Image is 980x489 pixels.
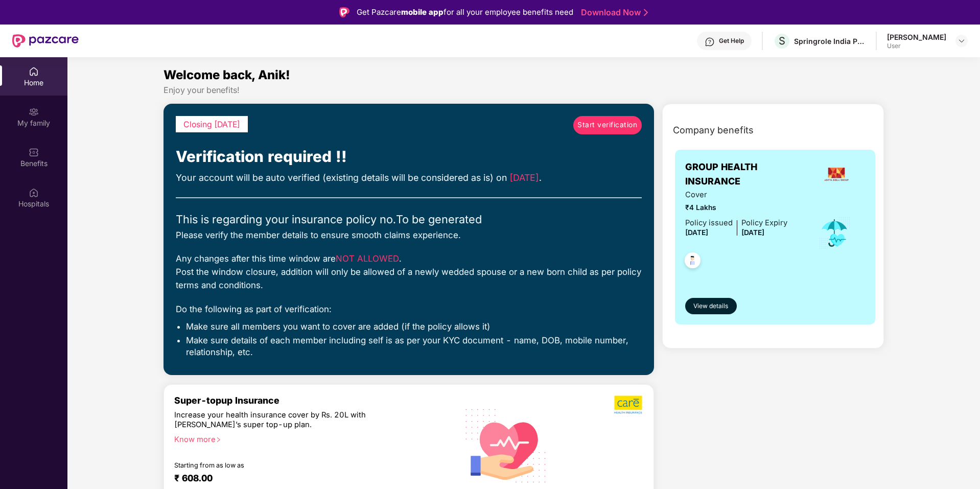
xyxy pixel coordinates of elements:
img: insurerLogo [823,160,850,188]
div: Please verify the member details to ensure smooth claims experience. [176,228,642,242]
img: New Pazcare Logo [12,34,79,48]
img: svg+xml;base64,PHN2ZyBpZD0iSG9zcGl0YWxzIiB4bWxucz0iaHR0cDovL3d3dy53My5vcmcvMjAwMC9zdmciIHdpZHRoPS... [29,188,39,198]
img: svg+xml;base64,PHN2ZyBpZD0iSGVscC0zMngzMiIgeG1sbnM9Imh0dHA6Ly93d3cudzMub3JnLzIwMDAvc3ZnIiB3aWR0aD... [705,37,715,47]
button: View details [685,298,737,314]
span: [DATE] [509,172,539,183]
img: Stroke [644,7,648,18]
div: Any changes after this time window are . Post the window closure, addition will only be allowed o... [176,252,642,292]
div: Super-topup Insurance [174,395,448,406]
div: Know more [174,435,442,442]
span: Closing [DATE] [183,120,240,129]
a: Start verification [573,116,642,134]
div: Increase your health insurance cover by Rs. 20L with [PERSON_NAME]’s super top-up plan. [174,410,404,430]
span: S [779,35,785,47]
img: svg+xml;base64,PHN2ZyBpZD0iQmVuZWZpdHMiIHhtbG5zPSJodHRwOi8vd3d3LnczLm9yZy8yMDAwL3N2ZyIgd2lkdGg9Ij... [29,147,39,157]
div: Get Help [719,37,744,45]
div: Policy issued [685,217,733,229]
div: Starting from as low as [174,461,405,469]
span: Cover [685,189,787,201]
img: b5dec4f62d2307b9de63beb79f102df3.png [614,395,643,414]
div: ₹ 608.00 [174,473,438,485]
div: Springrole India Private Limited [794,36,866,46]
span: right [216,437,221,443]
span: ₹4 Lakhs [685,202,787,214]
a: Download Now [581,7,645,18]
div: Verification required !! [176,145,642,169]
img: svg+xml;base64,PHN2ZyB3aWR0aD0iMjAiIGhlaWdodD0iMjAiIHZpZXdCb3g9IjAgMCAyMCAyMCIgZmlsbD0ibm9uZSIgeG... [29,107,39,117]
span: Company benefits [673,123,754,137]
span: Start verification [577,120,637,131]
div: User [887,42,946,50]
div: Do the following as part of verification: [176,302,642,316]
div: Enjoy your benefits! [164,85,884,96]
div: This is regarding your insurance policy no. To be generated [176,211,642,228]
span: View details [693,301,728,311]
img: icon [818,216,851,250]
div: Get Pazcare for all your employee benefits need [357,6,573,18]
img: svg+xml;base64,PHN2ZyBpZD0iSG9tZSIgeG1sbnM9Imh0dHA6Ly93d3cudzMub3JnLzIwMDAvc3ZnIiB3aWR0aD0iMjAiIG... [29,66,39,77]
img: svg+xml;base64,PHN2ZyB4bWxucz0iaHR0cDovL3d3dy53My5vcmcvMjAwMC9zdmciIHdpZHRoPSI0OC45NDMiIGhlaWdodD... [680,249,705,274]
img: svg+xml;base64,PHN2ZyBpZD0iRHJvcGRvd24tMzJ4MzIiIHhtbG5zPSJodHRwOi8vd3d3LnczLm9yZy8yMDAwL3N2ZyIgd2... [958,37,966,45]
div: Your account will be auto verified (existing details will be considered as is) on . [176,171,642,185]
span: Welcome back, Anik! [164,67,290,82]
span: [DATE] [685,228,708,237]
span: GROUP HEALTH INSURANCE [685,160,807,189]
span: NOT ALLOWED [336,253,399,264]
span: [DATE] [741,228,764,237]
strong: mobile app [401,7,444,17]
div: Policy Expiry [741,217,787,229]
li: Make sure details of each member including self is as per your KYC document - name, DOB, mobile n... [186,335,642,358]
div: [PERSON_NAME] [887,32,946,42]
li: Make sure all members you want to cover are added (if the policy allows it) [186,321,642,332]
img: Logo [339,7,349,17]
